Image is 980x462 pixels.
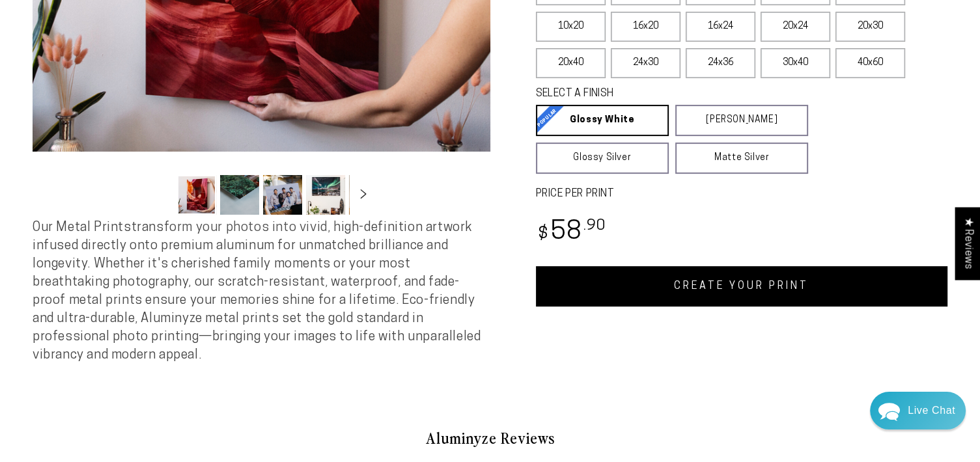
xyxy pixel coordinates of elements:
[583,219,606,234] sup: .90
[536,105,669,136] a: Glossy White
[611,48,680,78] label: 24x30
[536,87,778,102] legend: SELECT A FINISH
[306,175,345,215] button: Load image 4 in gallery view
[955,207,980,279] div: Click to open Judge.me floating reviews tab
[110,427,871,449] h2: Aluminyze Reviews
[220,175,259,215] button: Load image 2 in gallery view
[536,143,669,174] a: Glossy Silver
[349,181,378,210] button: Slide right
[611,12,680,42] label: 16x20
[835,12,905,42] label: 20x30
[870,392,966,429] div: Chat widget toggle
[536,12,606,42] label: 10x20
[536,266,948,306] a: CREATE YOUR PRINT
[686,12,755,42] label: 16x24
[675,143,808,174] a: Matte Silver
[145,181,173,210] button: Slide left
[33,221,481,362] span: Our Metal Prints transform your photos into vivid, high-definition artwork infused directly onto ...
[686,48,755,78] label: 24x36
[761,48,830,78] label: 30x40
[536,48,606,78] label: 20x40
[177,175,216,215] button: Load image 1 in gallery view
[835,48,905,78] label: 40x60
[908,392,955,429] div: Contact Us Directly
[263,175,302,215] button: Load image 3 in gallery view
[536,187,948,202] label: PRICE PER PRINT
[761,12,830,42] label: 20x24
[538,226,549,243] span: $
[536,220,607,245] bdi: 58
[675,105,808,136] a: [PERSON_NAME]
